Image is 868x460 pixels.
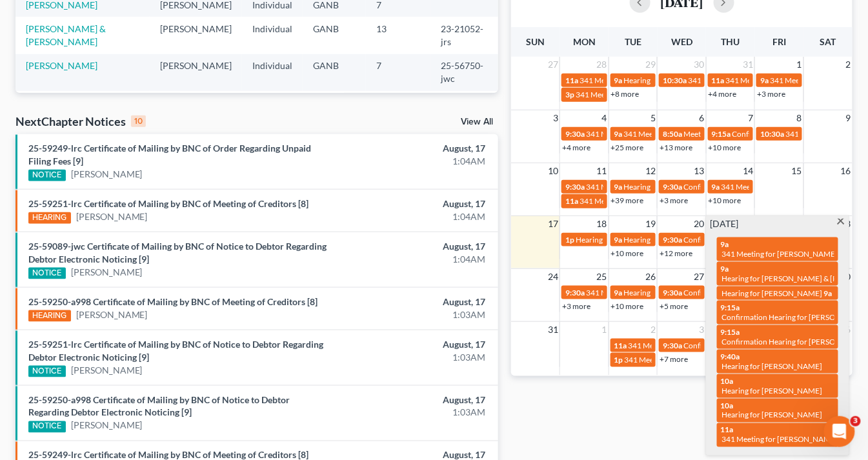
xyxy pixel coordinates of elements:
[28,296,318,307] a: 25-59250-a998 Certificate of Mailing by BNC of Meeting of Creditors [8]
[851,416,861,426] span: 3
[15,114,146,129] div: NextChapter Notices
[26,60,97,71] a: [PERSON_NAME]
[342,155,486,168] div: 1:04AM
[611,301,644,311] a: +10 more
[71,266,143,279] a: [PERSON_NAME]
[660,301,688,311] a: +5 more
[342,394,486,406] div: August, 17
[698,110,706,126] span: 6
[76,210,148,223] a: [PERSON_NAME]
[303,54,366,91] td: GANB
[565,75,578,85] span: 11a
[601,322,609,337] span: 1
[28,310,71,322] div: HEARING
[722,410,823,420] span: Hearing for [PERSON_NAME]
[649,110,657,126] span: 5
[824,416,855,447] iframe: Intercom live chat
[791,163,803,179] span: 15
[28,143,311,166] a: 25-59249-lrc Certificate of Mailing by BNC of Order Regarding Unpaid Filing Fees [9]
[547,322,560,337] span: 31
[614,129,623,139] span: 9a
[547,57,560,72] span: 27
[366,54,430,91] td: 7
[663,341,682,350] span: 9:30a
[611,143,644,152] a: +25 more
[742,57,754,72] span: 31
[722,386,823,395] span: Hearing for [PERSON_NAME]
[683,129,785,139] span: Meeting for [PERSON_NAME]
[721,401,734,410] span: 10a
[644,163,657,179] span: 12
[624,182,814,192] span: Hearing for [PERSON_NAME]-Black & [PERSON_NAME]
[28,268,66,279] div: NOTICE
[242,17,303,54] td: Individual
[824,288,833,298] span: 9a
[671,36,692,47] span: Wed
[757,89,785,99] a: +3 more
[624,129,740,139] span: 341 Meeting for [PERSON_NAME]
[586,129,702,139] span: 341 Meeting for [PERSON_NAME]
[342,197,486,210] div: August, 17
[611,195,644,205] a: +39 more
[342,351,486,364] div: 1:03AM
[28,339,323,363] a: 25-59251-lrc Certificate of Mailing by BNC of Notice to Debtor Regarding Debtor Electronic Notici...
[547,163,560,179] span: 10
[547,216,560,232] span: 17
[430,54,498,91] td: 25-56750-jwc
[342,142,486,155] div: August, 17
[698,322,706,337] span: 3
[586,182,702,192] span: 341 Meeting for [PERSON_NAME]
[614,182,623,192] span: 9a
[28,212,71,224] div: HEARING
[28,421,66,433] div: NOTICE
[772,36,786,47] span: Fri
[709,89,737,99] a: +4 more
[614,288,623,297] span: 9a
[693,163,706,179] span: 13
[565,235,574,245] span: 1p
[565,182,585,192] span: 9:30a
[342,406,486,419] div: 1:03AM
[845,110,853,126] span: 9
[28,170,66,181] div: NOTICE
[663,235,682,245] span: 9:30a
[150,17,242,54] td: [PERSON_NAME]
[663,75,687,85] span: 10:30a
[712,75,725,85] span: 11a
[625,36,641,47] span: Tue
[71,168,143,181] a: [PERSON_NAME]
[742,163,754,179] span: 14
[712,129,731,139] span: 9:15a
[614,355,623,365] span: 1p
[760,75,769,85] span: 9a
[562,143,590,152] a: +4 more
[342,308,486,321] div: 1:03AM
[71,419,143,432] a: [PERSON_NAME]
[611,89,640,99] a: +8 more
[722,435,838,445] span: 341 Meeting for [PERSON_NAME]
[28,241,327,265] a: 25-59089-jwc Certificate of Mailing by BNC of Notice to Debtor Regarding Debtor Electronic Notici...
[614,235,623,245] span: 9a
[580,196,696,206] span: 341 Meeting for [PERSON_NAME]
[845,57,853,72] span: 2
[242,54,303,91] td: Individual
[576,235,676,245] span: Hearing for [PERSON_NAME]
[721,425,734,435] span: 11a
[660,195,688,205] a: +3 more
[747,110,754,126] span: 7
[596,216,609,232] span: 18
[562,301,590,311] a: +3 more
[573,36,596,47] span: Mon
[150,91,242,128] td: [PERSON_NAME]
[693,216,706,232] span: 20
[303,17,366,54] td: GANB
[596,57,609,72] span: 28
[840,163,853,179] span: 16
[242,91,303,128] td: Individual
[71,364,143,377] a: [PERSON_NAME]
[644,57,657,72] span: 29
[722,249,838,259] span: 341 Meeting for [PERSON_NAME]
[342,338,486,351] div: August, 17
[76,308,148,321] a: [PERSON_NAME]
[624,235,725,245] span: Hearing for [PERSON_NAME]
